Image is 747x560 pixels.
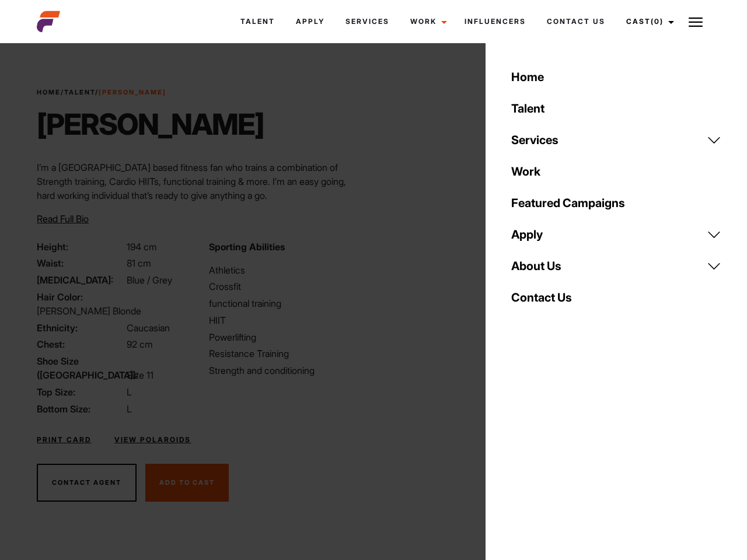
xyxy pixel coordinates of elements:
span: Height: [37,240,124,254]
a: Apply [504,219,728,250]
button: Add To Cast [145,464,229,502]
img: cropped-aefm-brand-fav-22-square.png [37,10,60,33]
li: Strength and conditioning [209,363,366,377]
img: Burger icon [689,15,703,29]
p: I’m a [GEOGRAPHIC_DATA] based fitness fan who trains a combination of Strength training, Cardio H... [37,160,366,202]
span: / / [37,87,166,97]
span: 81 cm [127,257,151,269]
strong: Sporting Abilities [209,241,285,253]
li: HIIT [209,313,366,327]
span: Size 11 [127,369,153,381]
strong: [PERSON_NAME] [99,88,166,96]
a: Work [504,156,728,187]
span: Hair Color: [37,290,124,304]
span: Add To Cast [159,478,215,487]
span: Ethnicity: [37,321,124,335]
a: About Us [504,250,728,282]
a: Print Card [37,435,91,445]
a: Talent [504,93,728,124]
span: [MEDICAL_DATA]: [37,273,124,287]
li: Athletics [209,263,366,277]
a: Featured Campaigns [504,187,728,219]
a: Cast(0) [616,6,681,37]
button: Read Full Bio [37,212,89,226]
span: 194 cm [127,241,157,253]
a: Influencers [454,6,536,37]
a: Contact Us [536,6,616,37]
a: Work [400,6,454,37]
a: Talent [64,88,95,96]
a: Apply [285,6,335,37]
span: Caucasian [127,322,170,334]
span: Waist: [37,256,124,270]
span: Top Size: [37,385,124,399]
li: Crossfit [209,279,366,293]
span: L [127,386,132,398]
li: functional training [209,296,366,310]
span: (0) [651,17,664,26]
span: Read Full Bio [37,213,89,225]
a: Talent [230,6,285,37]
span: Bottom Size: [37,402,124,416]
a: View Polaroids [114,435,191,445]
a: Services [504,124,728,156]
span: Chest: [37,337,124,351]
button: Contact Agent [37,464,137,502]
span: 92 cm [127,338,153,350]
span: Shoe Size ([GEOGRAPHIC_DATA]): [37,354,124,382]
li: Resistance Training [209,346,366,360]
video: Your browser does not support the video tag. [402,75,685,428]
a: Contact Us [504,282,728,313]
a: Home [37,88,61,96]
a: Services [335,6,400,37]
span: [PERSON_NAME] Blonde [37,305,141,317]
a: Home [504,61,728,93]
span: L [127,403,132,415]
span: Blue / Grey [127,274,172,286]
li: Powerlifting [209,330,366,344]
h1: [PERSON_NAME] [37,107,264,142]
